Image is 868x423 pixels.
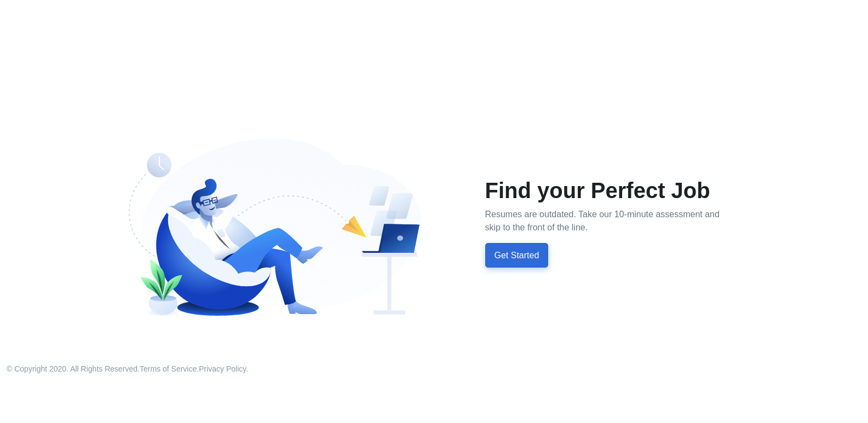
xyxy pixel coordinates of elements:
a: Privacy Policy [199,364,246,373]
img: Find your Perfect Job [129,138,421,320]
p: © Copyright 2020. All Rights Reserved. . . [7,363,248,375]
h1: Find your Perfect Job [485,177,727,204]
button: Get Started [485,243,549,268]
a: Terms of Service [140,364,197,373]
p: Resumes are outdated. Take our 10-minute assessment and skip to the front of the line. [485,208,727,234]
